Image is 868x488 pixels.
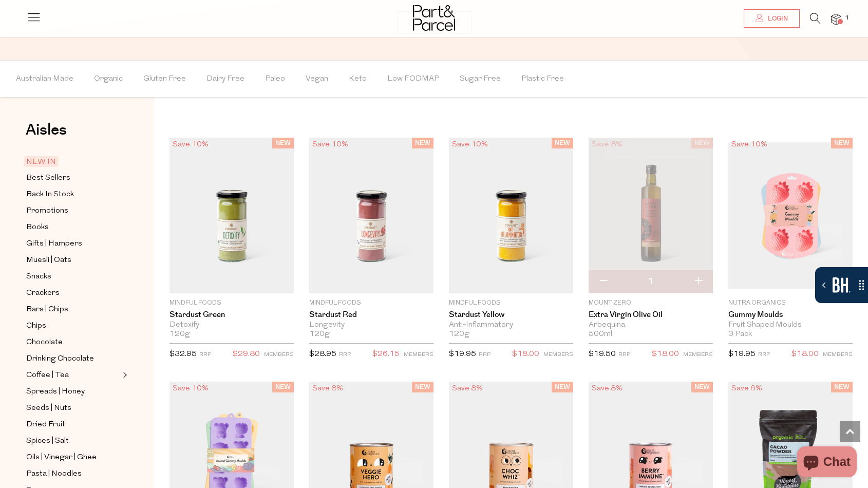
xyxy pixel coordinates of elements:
[309,138,351,152] div: Save 10%
[794,446,860,480] inbox-online-store-chat: Shopify online store chat
[309,382,346,396] div: Save 8%
[728,298,853,308] p: Nutra Organics
[26,221,49,234] span: Books
[120,369,127,381] button: Expand/Collapse Coffee | Tea
[26,205,68,217] span: Promotions
[26,304,68,316] span: Bars | Chips
[791,348,819,361] span: $18.00
[26,451,120,464] a: Oils | Vinegar | Ghee
[412,138,433,148] span: NEW
[272,382,294,392] span: NEW
[589,138,713,293] img: Extra Virgin Olive Oil
[387,61,439,97] span: Low FODMAP
[26,270,120,283] a: Snacks
[589,298,713,308] p: Mount Zero
[26,221,120,234] a: Books
[728,310,853,320] a: Gummy Moulds
[24,156,59,167] span: NEW IN
[26,320,46,332] span: Chips
[26,303,120,316] a: Bars | Chips
[552,382,573,392] span: NEW
[26,189,74,201] span: Back In Stock
[169,138,212,152] div: Save 10%
[169,321,294,330] div: Detoxify
[744,9,800,28] a: Login
[842,13,852,23] span: 1
[169,138,294,293] img: Stardust Green
[26,287,60,299] span: Crackers
[728,382,765,396] div: Save 6%
[691,138,713,148] span: NEW
[309,310,433,320] a: Stardust Red
[404,352,433,358] small: MEMBERS
[26,254,120,267] a: Muesli | Oats
[339,352,351,358] small: RRP
[479,352,490,358] small: RRP
[349,61,367,97] span: Keto
[521,61,564,97] span: Plastic Free
[26,467,120,480] a: Pasta | Noodles
[26,386,85,398] span: Spreads | Honey
[26,402,71,415] span: Seeds | Nuts
[206,61,244,97] span: Dairy Free
[589,350,616,358] span: $19.50
[26,156,120,168] a: NEW IN
[728,330,752,339] span: 3 Pack
[765,14,788,23] span: Login
[169,382,212,396] div: Save 10%
[309,298,433,308] p: Mindful Foods
[831,382,853,392] span: NEW
[26,204,120,217] a: Promotions
[683,352,713,358] small: MEMBERS
[309,321,433,330] div: Longevity
[589,330,612,339] span: 500ml
[26,402,120,415] a: Seeds | Nuts
[26,119,67,141] span: Aisles
[449,321,573,330] div: Anti-Inflammatory
[26,172,70,184] span: Best Sellers
[26,238,82,250] span: Gifts | Hampers
[449,310,573,320] a: Stardust Yellow
[169,310,294,320] a: Stardust Green
[589,310,713,320] a: Extra Virgin Olive Oil
[265,61,285,97] span: Paleo
[691,382,713,392] span: NEW
[449,138,573,293] img: Stardust Yellow
[449,350,476,358] span: $19.95
[169,330,190,339] span: 120g
[26,435,120,447] a: Spices | Salt
[233,348,260,361] span: $29.80
[589,382,626,396] div: Save 8%
[26,188,120,201] a: Back In Stock
[26,271,51,283] span: Snacks
[26,287,120,299] a: Crackers
[264,352,294,358] small: MEMBERS
[26,320,120,332] a: Chips
[26,385,120,398] a: Spreads | Honey
[26,369,69,382] span: Coffee | Tea
[449,330,469,339] span: 120g
[728,142,853,289] img: Gummy Moulds
[309,350,336,358] span: $28.95
[309,330,330,339] span: 120g
[306,61,328,97] span: Vegan
[169,298,294,308] p: Mindful Foods
[728,138,770,152] div: Save 10%
[652,348,679,361] span: $18.00
[512,348,539,361] span: $18.00
[413,5,455,31] img: Part&Parcel
[460,61,501,97] span: Sugar Free
[831,138,853,148] span: NEW
[552,138,573,148] span: NEW
[618,352,630,358] small: RRP
[94,61,123,97] span: Organic
[272,138,294,148] span: NEW
[26,468,82,480] span: Pasta | Noodles
[449,138,491,152] div: Save 10%
[758,352,770,358] small: RRP
[26,353,94,365] span: Drinking Chocolate
[823,352,853,358] small: MEMBERS
[412,382,433,392] span: NEW
[26,418,120,431] a: Dried Fruit
[199,352,211,358] small: RRP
